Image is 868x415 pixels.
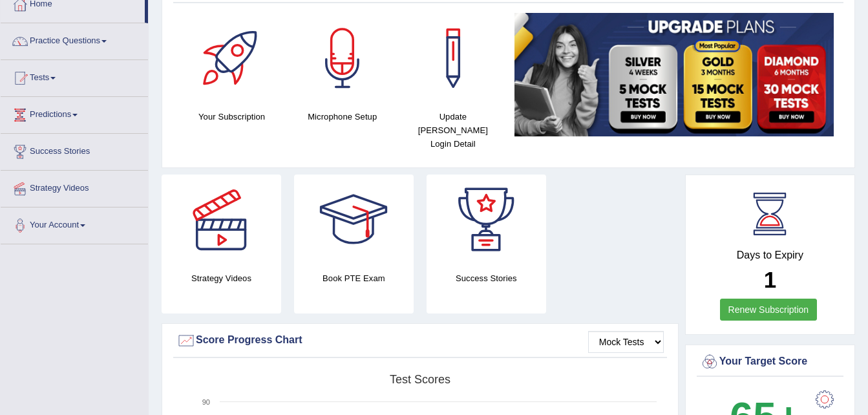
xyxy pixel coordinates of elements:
[176,331,664,350] div: Score Progress Chart
[720,299,818,321] a: Renew Subscription
[1,23,148,56] a: Practice Questions
[1,60,148,92] a: Tests
[390,373,450,386] tspan: Test scores
[700,250,840,261] h4: Days to Expiry
[1,97,148,129] a: Predictions
[294,271,414,285] h4: Book PTE Exam
[764,267,776,292] b: 1
[404,110,502,151] h4: Update [PERSON_NAME] Login Detail
[427,271,546,285] h4: Success Stories
[1,171,148,203] a: Strategy Videos
[514,13,834,136] img: small5.jpg
[293,110,391,123] h4: Microphone Setup
[1,134,148,166] a: Success Stories
[700,352,840,372] div: Your Target Score
[1,207,148,240] a: Your Account
[183,110,281,123] h4: Your Subscription
[202,398,210,406] text: 90
[162,271,281,285] h4: Strategy Videos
